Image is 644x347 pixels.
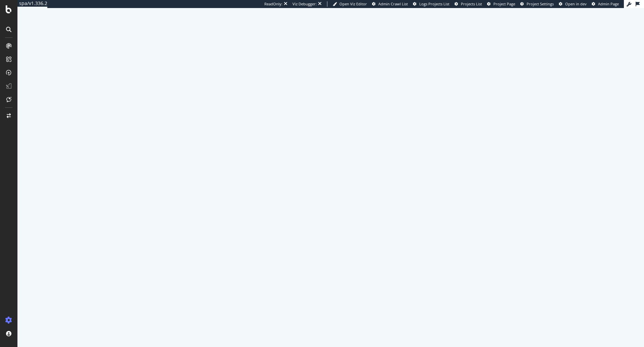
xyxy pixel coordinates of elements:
[264,1,282,7] div: ReadOnly:
[493,1,515,6] span: Project Page
[559,1,587,7] a: Open in dev
[454,1,482,7] a: Projects List
[461,1,482,6] span: Projects List
[333,1,367,7] a: Open Viz Editor
[527,1,554,6] span: Project Settings
[292,1,317,7] div: Viz Debugger:
[487,1,515,7] a: Project Page
[419,1,449,6] span: Logs Projects List
[307,160,355,184] div: animation
[520,1,554,7] a: Project Settings
[565,1,587,6] span: Open in dev
[339,1,367,6] span: Open Viz Editor
[378,1,408,6] span: Admin Crawl List
[413,1,449,7] a: Logs Projects List
[598,1,619,6] span: Admin Page
[372,1,408,7] a: Admin Crawl List
[592,1,619,7] a: Admin Page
